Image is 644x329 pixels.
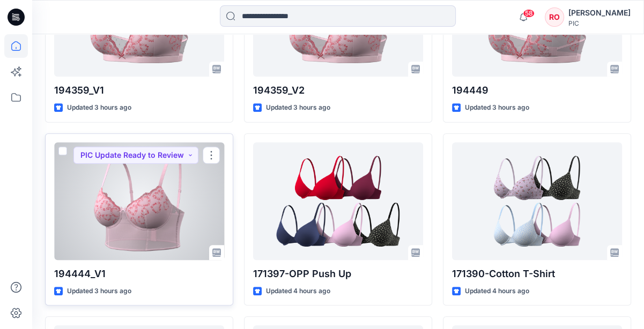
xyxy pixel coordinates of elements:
p: 194359_V2 [253,83,423,98]
p: Updated 3 hours ago [67,102,131,113]
p: 194444_V1 [54,266,224,281]
p: Updated 4 hours ago [266,286,330,297]
p: 194449 [452,83,622,98]
p: 194359_V1 [54,83,224,98]
p: Updated 4 hours ago [465,286,529,297]
a: 171390-Cotton T-Shirt [452,142,622,260]
p: 171390-Cotton T-Shirt [452,266,622,281]
span: 58 [523,9,535,18]
div: [PERSON_NAME] [568,6,631,19]
a: 194444_V1 [54,142,224,260]
p: Updated 3 hours ago [465,102,529,113]
div: RO [545,7,564,27]
div: PIC [568,19,631,27]
p: 171397-OPP Push Up [253,266,423,281]
a: 171397-OPP Push Up [253,142,423,260]
p: Updated 3 hours ago [67,286,131,297]
p: Updated 3 hours ago [266,102,330,113]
